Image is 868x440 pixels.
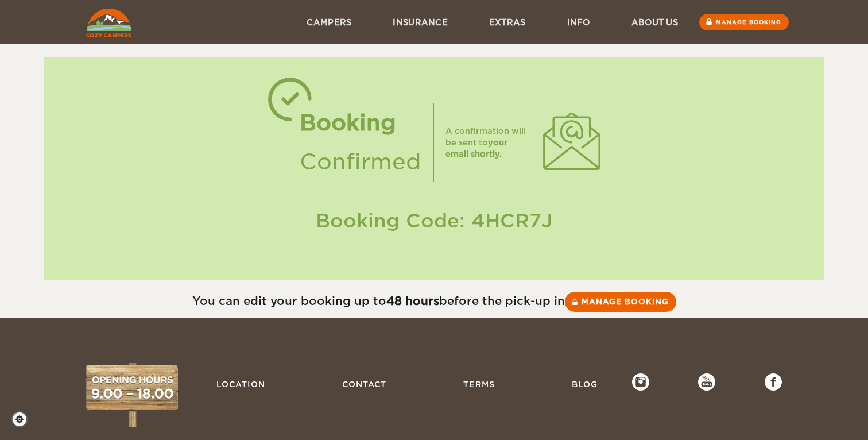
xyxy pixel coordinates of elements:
[55,207,813,234] div: Booking Code: 4HCR7J
[300,142,421,182] div: Confirmed
[336,373,392,395] a: Contact
[445,125,532,160] div: A confirmation will be sent to
[699,14,789,30] a: Manage booking
[211,373,271,395] a: Location
[386,294,439,308] strong: 48 hours
[565,292,676,312] a: Manage booking
[11,411,35,427] a: Cookie settings
[458,373,501,395] a: Terms
[86,9,131,37] img: Cozy Campers
[566,373,603,395] a: Blog
[300,103,421,142] div: Booking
